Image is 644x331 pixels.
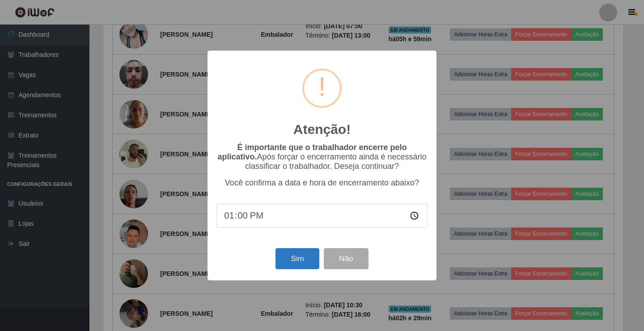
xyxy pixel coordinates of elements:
[216,178,428,188] p: Você confirma a data e hora de encerramento abaixo?
[324,248,368,269] button: Não
[293,121,351,138] h2: Atenção!
[217,143,407,161] b: É importante que o trabalhador encerre pelo aplicativo.
[216,143,428,171] p: Após forçar o encerramento ainda é necessário classificar o trabalhador. Deseja continuar?
[275,248,319,269] button: Sim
